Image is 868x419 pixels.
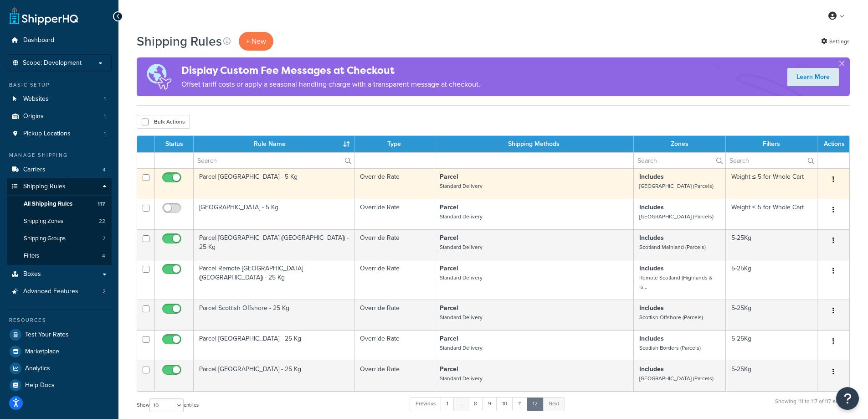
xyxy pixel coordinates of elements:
li: Advanced Features [7,283,112,300]
a: Settings [821,35,850,48]
td: Parcel [GEOGRAPHIC_DATA] - 25 Kg [194,361,354,391]
span: All Shipping Rules [24,200,72,208]
th: Status [155,136,194,152]
td: Override Rate [354,361,434,391]
th: Filters [726,136,817,152]
div: Resources [7,316,112,324]
span: Analytics [25,365,50,372]
td: 5-25Kg [726,260,817,300]
small: Standard Delivery [440,182,483,190]
td: Override Rate [354,199,434,229]
strong: Parcel [440,202,458,212]
td: Override Rate [354,260,434,300]
small: Standard Delivery [440,344,483,352]
strong: Includes [639,334,664,343]
strong: Parcel [440,364,458,374]
td: Parcel [GEOGRAPHIC_DATA] - 25 Kg [194,330,354,361]
span: Scope: Development [23,59,82,67]
span: Websites [23,95,49,103]
div: Manage Shipping [7,151,112,159]
td: Weight ≤ 5 for Whole Cart [726,168,817,199]
strong: Includes [639,172,664,181]
h4: Display Custom Fee Messages at Checkout [181,63,480,78]
a: Help Docs [7,377,112,393]
small: Remote Scotland (Highlands & Is... [639,274,713,291]
a: 11 [512,397,528,411]
span: Help Docs [25,382,55,389]
strong: Includes [639,202,664,212]
td: 5-25Kg [726,229,817,260]
span: 22 [99,217,105,225]
span: 2 [103,288,106,295]
small: Standard Delivery [440,274,483,282]
a: 8 [468,397,483,411]
li: Shipping Groups [7,230,112,247]
button: Open Resource Center [836,387,859,410]
small: Scottish Borders (Parcels) [639,344,701,352]
a: Origins 1 [7,108,112,125]
span: 117 [98,200,105,208]
td: Parcel Remote [GEOGRAPHIC_DATA] ([GEOGRAPHIC_DATA]) - 25 Kg [194,260,354,300]
p: Offset tariff costs or apply a seasonal handling charge with a transparent message at checkout. [181,78,480,91]
span: Shipping Groups [24,235,66,243]
span: Test Your Rates [25,331,69,339]
li: Origins [7,108,112,125]
a: Previous [410,397,442,411]
small: [GEOGRAPHIC_DATA] (Parcels) [639,374,714,383]
li: Websites [7,91,112,108]
span: Shipping Zones [24,217,63,225]
select: Showentries [149,398,184,412]
small: [GEOGRAPHIC_DATA] (Parcels) [639,212,714,221]
a: All Shipping Rules 117 [7,196,112,212]
a: Marketplace [7,343,112,360]
a: Analytics [7,360,112,377]
a: 9 [482,397,497,411]
small: Scottish Offshore (Parcels) [639,313,703,321]
a: Filters 4 [7,248,112,264]
th: Zones [634,136,726,152]
a: Learn More [787,68,839,86]
li: Pickup Locations [7,125,112,142]
td: 5-25Kg [726,300,817,330]
span: Shipping Rules [23,183,66,191]
span: 4 [103,166,106,174]
a: 12 [527,397,544,411]
a: … [453,397,469,411]
img: duties-banner-06bc72dcb5fe05cb3f9472aba00be2ae8eb53ab6f0d8bb03d382ba314ac3c341.png [137,57,181,96]
span: Marketplace [25,348,59,356]
a: Test Your Rates [7,326,112,343]
th: Rule Name : activate to sort column ascending [194,136,354,152]
strong: Parcel [440,172,458,181]
a: Carriers 4 [7,161,112,178]
td: Override Rate [354,300,434,330]
li: Carriers [7,161,112,178]
td: 5-25Kg [726,330,817,361]
span: Pickup Locations [23,130,71,138]
strong: Includes [639,233,664,243]
span: 1 [104,113,106,120]
span: Carriers [23,166,46,174]
a: Shipping Groups 7 [7,230,112,247]
th: Actions [817,136,849,152]
small: Standard Delivery [440,212,483,221]
td: Parcel Scottish Offshore - 25 Kg [194,300,354,330]
small: [GEOGRAPHIC_DATA] (Parcels) [639,182,714,190]
span: 7 [103,235,105,243]
a: Shipping Zones 22 [7,213,112,230]
small: Standard Delivery [440,313,483,321]
li: Dashboard [7,32,112,49]
span: Origins [23,113,44,120]
input: Search [726,153,817,168]
a: 1 [441,397,454,411]
label: Show entries [137,398,199,412]
td: Parcel [GEOGRAPHIC_DATA] - 5 Kg [194,168,354,199]
small: Standard Delivery [440,374,483,383]
a: Boxes [7,266,112,283]
strong: Parcel [440,303,458,313]
a: Advanced Features 2 [7,283,112,300]
td: 5-25Kg [726,361,817,391]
